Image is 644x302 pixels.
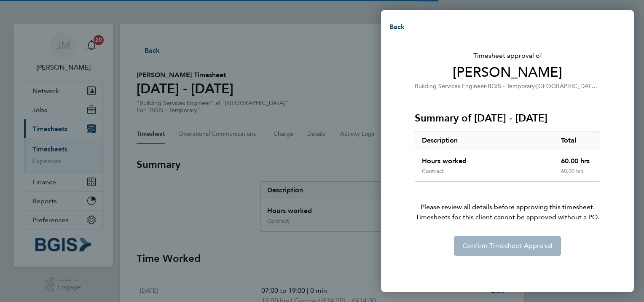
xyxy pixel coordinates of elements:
div: 60.00 hrs [554,168,600,181]
button: Back [381,19,413,35]
span: [PERSON_NAME] [415,64,600,81]
div: Total [554,132,600,149]
span: BGIS - Temporary [488,83,535,90]
span: Timesheets for this client cannot be approved without a PO. [405,212,610,222]
div: 60.00 hrs [554,149,600,168]
div: Contract [422,168,444,175]
div: Summary of 13 - 19 Sep 2025 [415,132,600,182]
div: Description [415,132,554,149]
span: Timesheet approval of [415,51,600,61]
h3: Summary of [DATE] - [DATE] [415,111,600,125]
span: Building Services Engineer [415,83,486,90]
span: · [535,83,537,90]
span: Back [389,23,405,31]
span: · [486,83,488,90]
div: Hours worked [415,149,554,168]
p: Please review all details before approving this timesheet. [405,182,610,222]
